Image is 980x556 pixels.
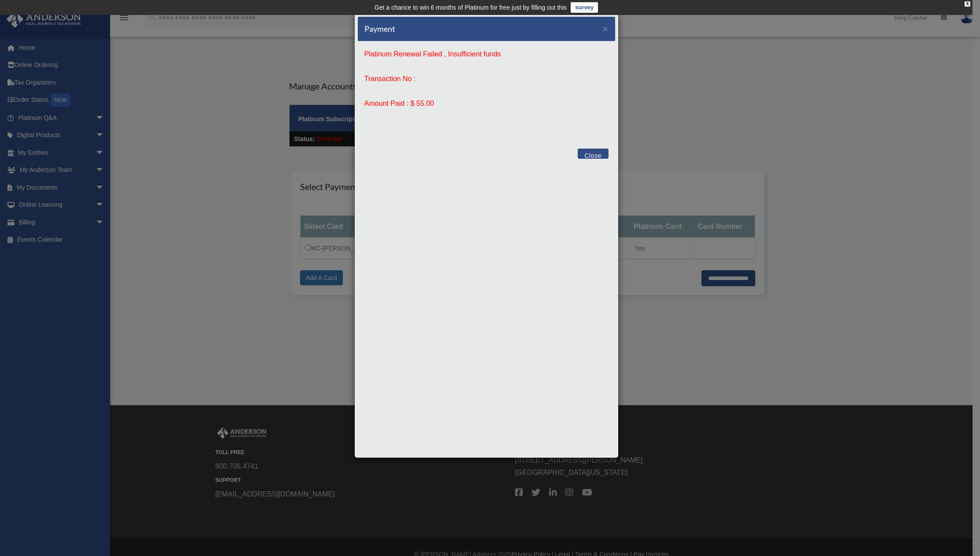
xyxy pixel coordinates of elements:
[375,2,567,13] div: Get a chance to win 6 months of Platinum for free just by filling out this
[364,73,609,85] p: Transaction No :
[364,97,609,110] p: Amount Paid : $ 55.00
[364,23,395,34] h5: Payment
[603,24,609,33] button: Close
[578,149,608,159] button: Close
[571,2,598,13] a: survey
[603,23,609,34] span: ×
[364,48,609,60] p: Platinum Renewal Failed , Insufficient funds
[965,1,970,7] div: close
